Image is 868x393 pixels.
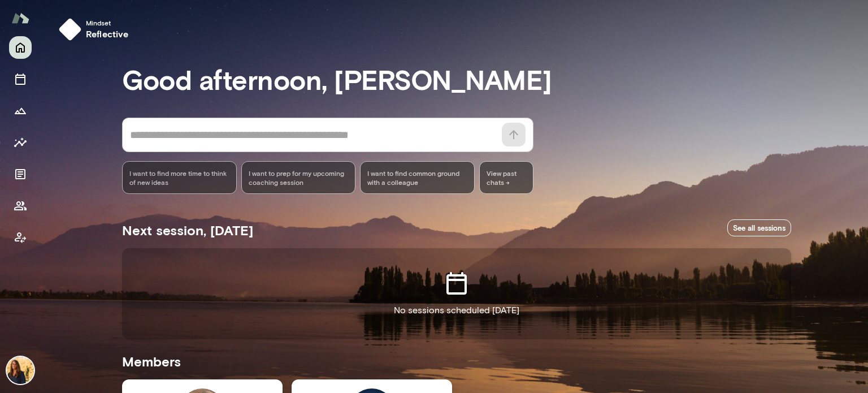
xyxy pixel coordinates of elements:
[7,357,34,384] img: Sheri DeMario
[394,304,519,317] p: No sessions scheduled [DATE]
[360,161,475,194] div: I want to find common ground with a colleague
[59,18,81,41] img: mindset
[86,18,129,27] span: Mindset
[86,27,129,41] h6: reflective
[9,131,32,154] button: Insights
[9,163,32,185] button: Documents
[9,195,32,217] button: Members
[54,14,138,45] button: Mindsetreflective
[249,169,349,187] span: I want to prep for my upcoming coaching session
[479,161,533,194] span: View past chats ->
[122,221,253,239] h5: Next session, [DATE]
[9,226,32,249] button: Client app
[241,161,356,194] div: I want to prep for my upcoming coaching session
[367,169,467,187] span: I want to find common ground with a colleague
[9,68,32,90] button: Sessions
[122,352,791,370] h5: Members
[9,100,32,122] button: Growth Plan
[9,36,32,59] button: Home
[11,7,29,29] img: Mento
[129,169,229,187] span: I want to find more time to think of new ideas
[122,161,237,194] div: I want to find more time to think of new ideas
[122,63,791,95] h3: Good afternoon, [PERSON_NAME]
[727,219,791,237] a: See all sessions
